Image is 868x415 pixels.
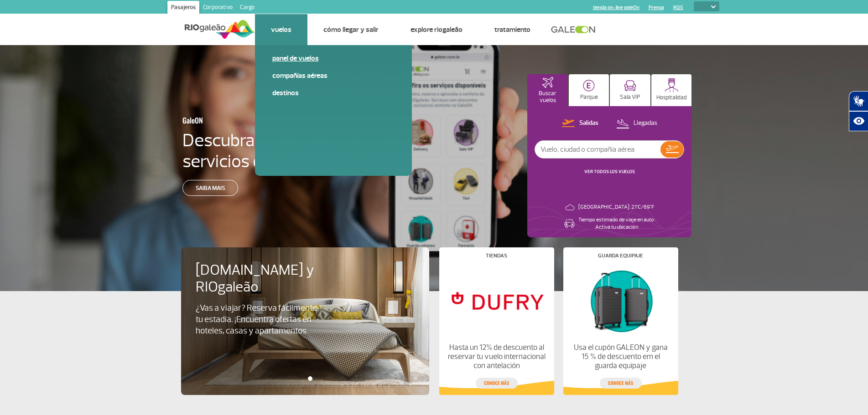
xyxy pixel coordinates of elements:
img: Guarda equipaje [571,266,670,336]
button: Sala VIP [610,74,650,106]
p: Salidas [579,119,598,128]
button: Salidas [559,118,601,129]
p: [GEOGRAPHIC_DATA]: 21°C/69°F [578,204,654,211]
a: [DOMAIN_NAME] y RIOgaleão¿Vas a viajar? Reserva fácilmente tu estadía. ¡Encuentra ofertas en hote... [196,262,415,337]
button: Parque [569,74,609,106]
input: Vuelo, ciudad o compañía aérea [535,141,660,158]
p: Hasta un 12% de descuento al reservar tu vuelo internacional con antelación [447,343,546,370]
div: Plugin de acessibilidade da Hand Talk. [849,91,868,131]
button: Abrir recursos assistivos. [849,111,868,131]
button: Hospitalidad [651,74,692,106]
h4: Descubra la plataforma de servicios de RIOgaleão [182,130,379,172]
a: Panel de vuelos [272,53,395,63]
p: Buscar vuelos [532,90,563,104]
a: RQS [673,5,683,10]
p: Usa el cupón GALEON y gana 15 % de descuento em el guarda equipaje [571,343,670,370]
a: Compañías aéreas [272,71,395,81]
h4: [DOMAIN_NAME] y RIOgaleão [196,262,341,296]
a: Explore RIOgaleão [411,25,463,34]
a: VER TODOS LOS VUELOS [584,169,635,174]
a: Prensa [649,5,664,10]
h4: Guarda equipaje [598,253,643,258]
a: Corporativo [199,1,236,15]
h4: Tiendas [486,253,507,258]
a: Destinos [272,88,395,98]
p: Hospitalidad [656,94,687,101]
a: Cómo llegar y salir [323,25,379,34]
p: Sala VIP [620,94,640,101]
p: Llegadas [634,119,657,128]
button: Abrir tradutor de língua de sinais. [849,91,868,111]
img: airplaneHomeActive.svg [542,77,553,88]
a: Vuelos [271,25,291,34]
button: Buscar vuelos [527,74,568,106]
button: Llegadas [613,118,660,129]
a: Cargo [236,1,258,15]
a: Pasajeros [167,1,199,15]
img: carParkingHome.svg [583,80,595,92]
p: ¿Vas a viajar? Reserva fácilmente tu estadía. ¡Encuentra ofertas en hoteles, casas y apartamentos [196,302,325,337]
a: tienda on-line galeOn [593,5,639,10]
p: Parque [580,94,598,101]
img: vipRoom.svg [624,80,636,92]
p: Tiempo estimado de viaje en auto: Activa tu ubicación [578,216,655,231]
a: conoce más [600,378,642,389]
img: hospitality.svg [665,78,679,92]
a: conoce más [476,378,518,389]
h3: GaleON [182,111,335,130]
a: Saiba mais [182,180,238,196]
button: VER TODOS LOS VUELOS [582,168,638,175]
a: Tratamiento [494,25,530,34]
img: Tiendas [447,266,546,336]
